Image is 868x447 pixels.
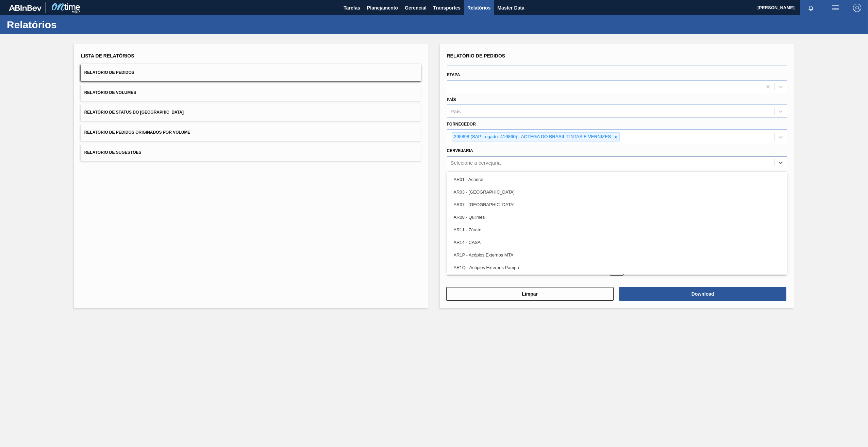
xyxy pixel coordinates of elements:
[344,4,360,12] span: Tarefas
[81,144,421,161] button: Relatório de Sugestões
[447,53,505,59] span: Relatório de Pedidos
[447,122,476,127] label: Fornecedor
[81,124,421,141] button: Relatório de Pedidos Originados por Volume
[447,97,456,102] label: País
[497,4,524,12] span: Master Data
[84,130,190,135] span: Relatório de Pedidos Originados por Volume
[447,173,787,186] div: AR01 - Acheral
[447,198,787,211] div: AR07 - [GEOGRAPHIC_DATA]
[84,110,184,115] span: Relatório de Status do [GEOGRAPHIC_DATA]
[451,109,461,114] div: País
[81,53,134,59] span: Lista de Relatórios
[619,287,786,301] button: Download
[447,148,473,153] label: Cervejaria
[433,4,461,12] span: Transportes
[800,3,822,13] button: Notificações
[84,70,134,75] span: Relatório de Pedidos
[467,4,490,12] span: Relatórios
[447,249,787,261] div: AR1P - Acópios Externos MTA
[831,4,839,12] img: userActions
[447,236,787,249] div: AR14 - CASA
[452,133,612,141] div: 295898 (SAP Legado: 416860) - ACTEGA DO BRASIL TINTAS E VERNIZES
[367,4,398,12] span: Planejamento
[447,223,787,236] div: AR11 - Zárate
[447,261,787,274] div: AR1Q - Acópios Externos Pampa
[84,150,141,155] span: Relatório de Sugestões
[81,104,421,121] button: Relatório de Status do [GEOGRAPHIC_DATA]
[9,5,41,11] img: TNhmsLtSVTkK8tSr43FrP2fwEKptu5GPRR3wAAAABJRU5ErkJggg==
[447,72,460,77] label: Etapa
[853,4,861,12] img: Logout
[447,186,787,198] div: AR03 - [GEOGRAPHIC_DATA]
[447,211,787,223] div: AR08 - Quilmes
[81,84,421,101] button: Relatório de Volumes
[7,21,128,29] h1: Relatórios
[405,4,427,12] span: Gerencial
[446,287,614,301] button: Limpar
[84,90,136,95] span: Relatório de Volumes
[451,160,501,165] div: Selecione a cervejaria
[81,64,421,81] button: Relatório de Pedidos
